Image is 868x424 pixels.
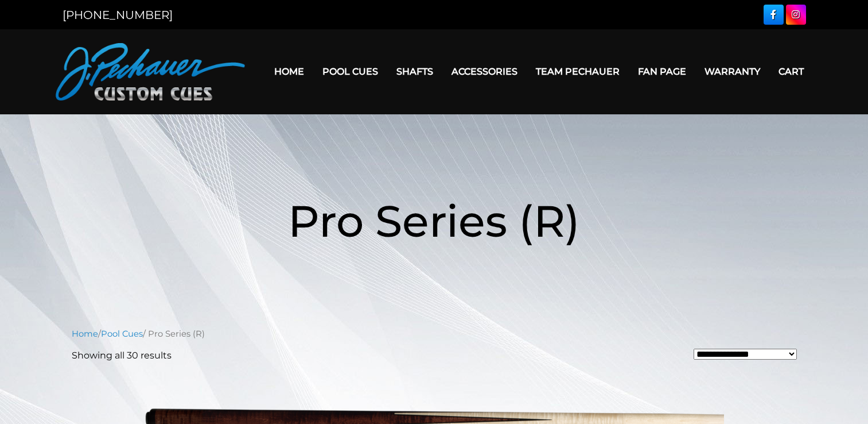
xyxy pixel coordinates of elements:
[769,57,813,86] a: Cart
[694,349,797,360] select: Shop order
[101,329,143,339] a: Pool Cues
[72,327,797,340] nav: Breadcrumb
[265,57,313,86] a: Home
[387,57,442,86] a: Shafts
[527,57,629,86] a: Team Pechauer
[313,57,387,86] a: Pool Cues
[442,57,527,86] a: Accessories
[56,43,245,101] img: Pechauer Custom Cues
[72,329,98,339] a: Home
[695,57,769,86] a: Warranty
[72,349,172,363] p: Showing all 30 results
[629,57,695,86] a: Fan Page
[288,194,580,248] span: Pro Series (R)
[63,8,173,22] a: [PHONE_NUMBER]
